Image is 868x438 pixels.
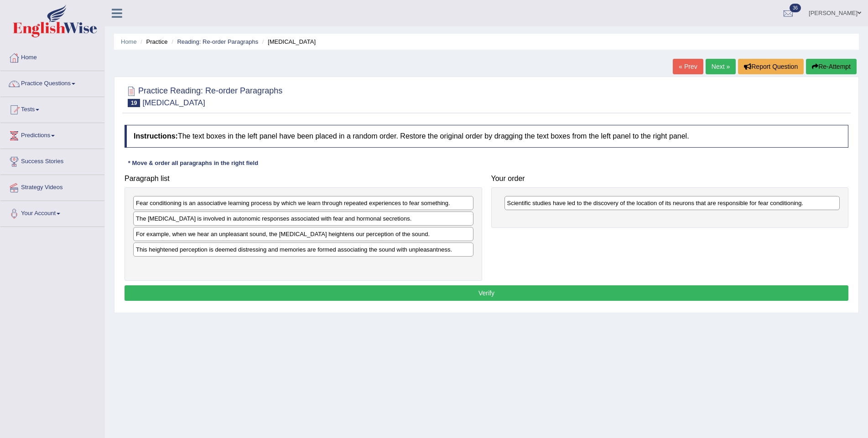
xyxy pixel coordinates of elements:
a: Practice Questions [0,71,104,94]
h4: The text boxes in the left panel have been placed in a random order. Restore the original order b... [125,125,848,148]
a: Home [121,38,137,45]
a: Tests [0,97,104,120]
a: Home [0,45,104,68]
a: « Prev [673,59,703,74]
li: Practice [138,37,167,46]
h2: Practice Reading: Re-order Paragraphs [125,84,282,107]
a: Strategy Videos [0,175,104,198]
a: Next » [706,59,736,74]
div: The [MEDICAL_DATA] is involved in autonomic responses associated with fear and hormonal secretions. [133,211,473,226]
a: Success Stories [0,149,104,172]
li: [MEDICAL_DATA] [260,37,316,46]
a: Predictions [0,123,104,146]
div: * Move & order all paragraphs in the right field [125,159,262,168]
a: Your Account [0,201,104,224]
div: Fear conditioning is an associative learning process by which we learn through repeated experienc... [133,196,473,210]
div: This heightened perception is deemed distressing and memories are formed associating the sound wi... [133,242,473,257]
button: Report Question [738,59,804,74]
h4: Paragraph list [125,175,482,183]
button: Verify [125,285,848,301]
span: 19 [128,99,140,107]
div: For example, when we hear an unpleasant sound, the [MEDICAL_DATA] heightens our perception of the... [133,227,473,241]
div: Scientific studies have led to the discovery of the location of its neurons that are responsible ... [504,196,840,210]
a: Reading: Re-order Paragraphs [177,38,258,45]
span: 36 [790,4,801,12]
small: [MEDICAL_DATA] [142,98,205,107]
button: Re-Attempt [806,59,857,74]
h4: Your order [491,175,849,183]
b: Instructions: [134,132,178,140]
